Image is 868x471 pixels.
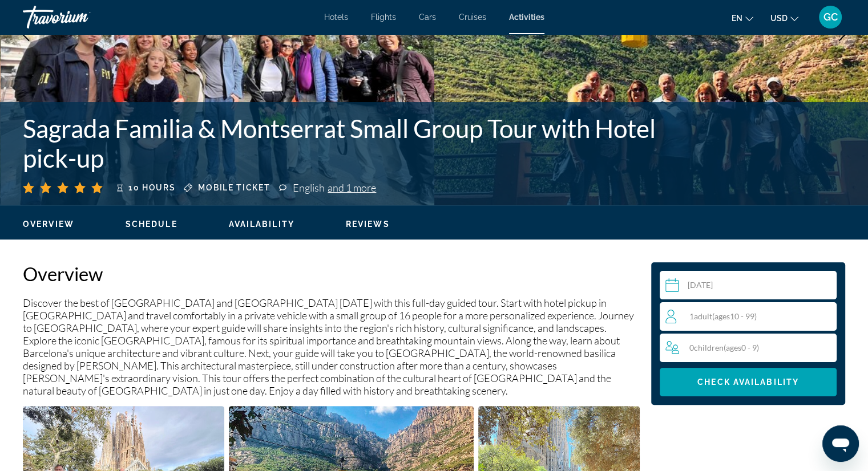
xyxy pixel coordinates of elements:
a: Cruises [459,13,486,22]
button: Schedule [126,219,177,229]
h1: Sagrada Familia & Montserrat Small Group Tour with Hotel pick-up [23,113,663,173]
span: and 1 more [328,181,376,194]
span: ( 10 - 99) [712,311,757,321]
iframe: Button to launch messaging window [822,425,859,462]
span: Adult [694,311,712,321]
span: 1 [689,311,757,321]
span: Children [694,343,724,352]
a: Hotels [324,13,348,22]
button: Change language [732,10,753,26]
span: Reviews [346,220,390,229]
span: ages [714,311,730,321]
p: Discover the best of [GEOGRAPHIC_DATA] and [GEOGRAPHIC_DATA] [DATE] with this full-day guided tou... [23,297,640,397]
button: User Menu [815,5,845,29]
span: 0 [689,343,759,352]
span: Overview [23,220,74,229]
span: USD [770,14,788,23]
span: GC [823,11,838,23]
span: 10 hours [128,183,175,192]
button: Availability [229,219,294,229]
button: Next image [828,20,857,48]
a: Flights [371,13,396,22]
a: Activities [509,13,544,22]
div: English [293,181,376,194]
span: Availability [229,220,294,229]
span: en [732,14,742,23]
a: Cars [419,13,436,22]
button: Overview [23,219,74,229]
a: Travorium [23,2,137,32]
span: Schedule [126,220,177,229]
button: Reviews [346,219,390,229]
button: Change currency [770,10,798,26]
button: Check Availability [660,368,837,396]
h2: Overview [23,262,640,285]
span: Mobile ticket [198,183,270,192]
button: Previous image [11,20,40,48]
span: Check Availability [697,377,799,387]
button: Travelers: 1 adult, 0 children [660,302,837,362]
span: ( 0 - 9) [724,343,759,352]
span: ages [726,343,741,352]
